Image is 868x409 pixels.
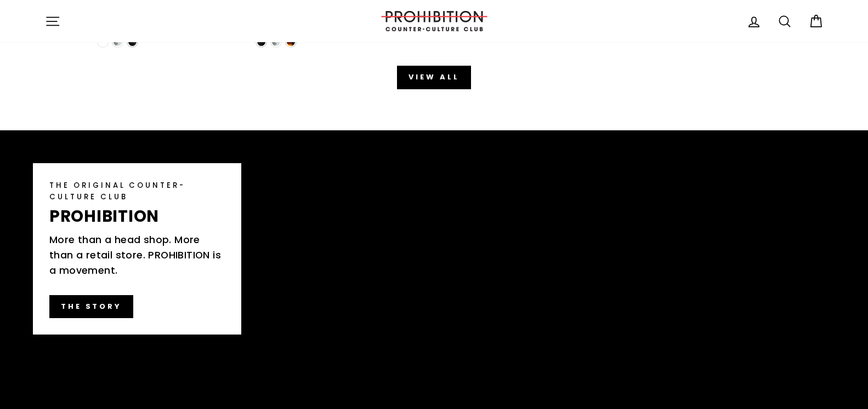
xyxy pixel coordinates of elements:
a: THE STORY [49,295,133,318]
p: PROHIBITION [49,208,225,224]
p: More than a head shop. More than a retail store. PROHIBITION is a movement. [49,232,225,278]
p: THE ORIGINAL COUNTER-CULTURE CLUB [49,180,225,203]
a: View all [397,66,470,89]
img: PROHIBITION COUNTER-CULTURE CLUB [379,11,489,31]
